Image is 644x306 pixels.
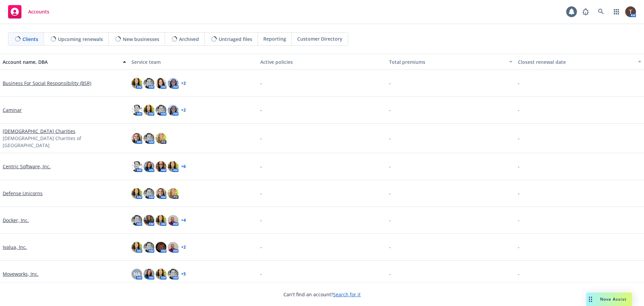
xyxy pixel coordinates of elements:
[181,218,186,222] a: + 4
[131,78,142,89] img: photo
[333,291,361,298] a: Search for it
[518,80,520,87] span: -
[156,215,166,226] img: photo
[3,58,119,65] div: Account name, DBA
[168,215,178,226] img: photo
[3,244,27,251] a: Ivalua, Inc.
[3,135,126,149] span: [DEMOGRAPHIC_DATA] Charities of [GEOGRAPHIC_DATA]
[179,36,199,43] span: Archived
[5,2,52,21] a: Accounts
[3,163,51,170] a: Centric Software, Inc.
[263,35,286,42] span: Reporting
[515,54,644,70] button: Closest renewal date
[389,217,391,224] span: -
[144,133,154,144] img: photo
[58,36,103,43] span: Upcoming renewals
[389,270,391,277] span: -
[3,190,43,197] a: Defense Unicorns
[518,106,520,114] span: -
[260,190,262,197] span: -
[518,163,520,170] span: -
[131,161,142,172] img: photo
[389,80,391,87] span: -
[389,163,391,170] span: -
[181,81,186,85] a: + 2
[600,296,627,302] span: Nova Assist
[3,217,29,224] a: Docker, Inc.
[131,105,142,116] img: photo
[168,161,178,172] img: photo
[260,58,384,65] div: Active policies
[283,291,361,298] span: Can't find an account?
[610,5,623,18] a: Switch app
[181,108,186,112] a: + 2
[219,36,252,43] span: Untriaged files
[156,105,166,116] img: photo
[518,244,520,251] span: -
[168,78,178,89] img: photo
[131,58,255,65] div: Service team
[156,161,166,172] img: photo
[181,245,186,249] a: + 2
[518,58,634,65] div: Closest renewal date
[156,269,166,279] img: photo
[518,270,520,277] span: -
[168,269,178,279] img: photo
[3,106,22,114] a: Caminar
[586,293,595,306] div: Drag to move
[389,58,505,65] div: Total premiums
[579,5,592,18] a: Report a Bug
[386,54,515,70] button: Total premiums
[131,133,142,144] img: photo
[156,188,166,199] img: photo
[518,190,520,197] span: -
[3,128,75,135] a: [DEMOGRAPHIC_DATA] Charities
[168,242,178,253] img: photo
[144,188,154,199] img: photo
[131,242,142,253] img: photo
[168,188,178,199] img: photo
[260,135,262,142] span: -
[144,105,154,116] img: photo
[260,80,262,87] span: -
[22,36,38,43] span: Clients
[389,106,391,114] span: -
[144,215,154,226] img: photo
[518,135,520,142] span: -
[625,6,636,17] img: photo
[133,270,140,277] span: NA
[131,215,142,226] img: photo
[3,270,39,277] a: Moveworks, Inc.
[389,135,391,142] span: -
[260,163,262,170] span: -
[144,78,154,89] img: photo
[586,293,632,306] button: Nova Assist
[181,165,186,169] a: + 6
[518,217,520,224] span: -
[258,54,386,70] button: Active policies
[156,133,166,144] img: photo
[168,105,178,116] img: photo
[260,106,262,114] span: -
[144,242,154,253] img: photo
[144,161,154,172] img: photo
[297,35,342,42] span: Customer Directory
[594,5,608,18] a: Search
[28,9,49,14] span: Accounts
[389,190,391,197] span: -
[156,242,166,253] img: photo
[144,269,154,279] img: photo
[260,270,262,277] span: -
[260,217,262,224] span: -
[3,80,91,87] a: Business For Social Responsibility (BSR)
[156,78,166,89] img: photo
[131,188,142,199] img: photo
[389,244,391,251] span: -
[181,272,186,276] a: + 5
[123,36,159,43] span: New businesses
[260,244,262,251] span: -
[129,54,258,70] button: Service team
